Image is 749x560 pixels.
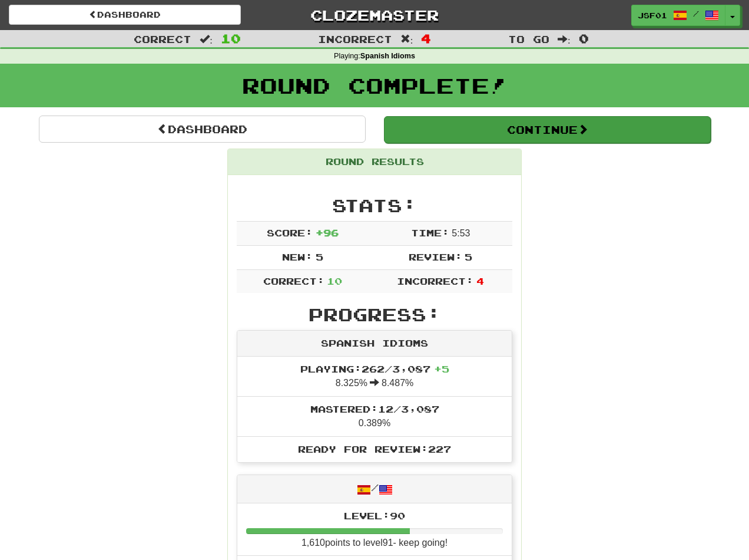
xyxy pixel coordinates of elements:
[310,403,439,414] span: Mastered: 12 / 3,087
[631,5,725,26] a: JSF01 /
[4,74,745,97] h1: Round Complete!
[452,228,470,238] span: 5 : 53
[421,31,431,45] span: 4
[298,443,451,454] span: Ready for Review: 227
[237,503,512,556] li: 1,610 points to level 91 - keep going!
[360,52,415,60] strong: Spanish Idioms
[476,275,484,286] span: 4
[9,5,241,25] a: Dashboard
[318,33,392,45] span: Incorrect
[237,475,512,503] div: /
[316,227,339,238] span: + 96
[344,510,405,521] span: Level: 90
[508,33,549,45] span: To go
[693,9,699,18] span: /
[258,5,491,25] a: Clozemaster
[558,34,571,44] span: :
[221,31,241,45] span: 10
[397,275,473,286] span: Incorrect:
[384,116,711,143] button: Continue
[434,363,449,374] span: + 5
[465,251,472,262] span: 5
[400,34,413,44] span: :
[409,251,462,262] span: Review:
[282,251,313,262] span: New:
[237,357,512,397] li: 8.325% 8.487%
[638,10,667,21] span: JSF01
[300,363,449,374] span: Playing: 262 / 3,087
[267,227,313,238] span: Score:
[237,196,512,215] h2: Stats:
[237,305,512,324] h2: Progress:
[134,33,191,45] span: Correct
[200,34,213,44] span: :
[263,275,324,286] span: Correct:
[237,331,512,357] div: Spanish Idioms
[39,116,366,143] a: Dashboard
[411,227,449,238] span: Time:
[579,31,589,45] span: 0
[237,396,512,437] li: 0.389%
[316,251,323,262] span: 5
[327,275,342,286] span: 10
[228,149,521,175] div: Round Results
